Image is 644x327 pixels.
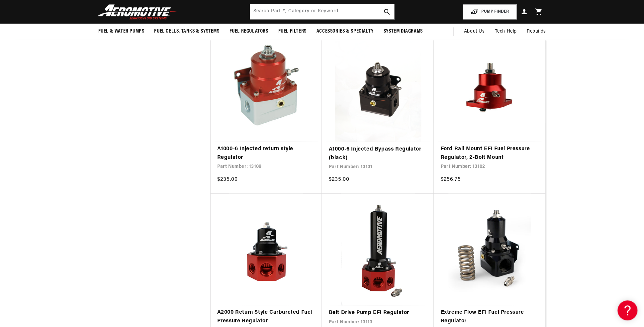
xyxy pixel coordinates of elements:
[93,24,149,39] summary: Fuel & Water Pumps
[380,4,394,19] button: search button
[225,24,273,39] summary: Fuel Regulators
[217,145,316,162] a: A1000-6 Injected return style Regulator
[490,24,521,40] summary: Tech Help
[230,28,268,35] span: Fuel Regulators
[278,28,307,35] span: Fuel Filters
[459,24,490,40] a: About Us
[384,28,423,35] span: System Diagrams
[440,145,539,162] a: Ford Rail Mount EFI Fuel Pressure Regulator, 2-Bolt Mount
[154,28,219,35] span: Fuel Cells, Tanks & Systems
[250,4,394,19] input: Search by Part Number, Category or Keyword
[217,308,316,325] a: A2000 Return Style Carbureted Fuel Pressure Regulator
[312,24,379,39] summary: Accessories & Specialty
[328,145,427,162] a: A1000-6 Injected Bypass Regulator (black)
[527,28,546,35] span: Rebuilds
[379,24,428,39] summary: System Diagrams
[464,29,485,34] span: About Us
[522,24,551,40] summary: Rebuilds
[495,28,516,35] span: Tech Help
[317,28,374,35] span: Accessories & Specialty
[149,24,224,39] summary: Fuel Cells, Tanks & Systems
[440,308,539,325] a: Extreme Flow EFI Fuel Pressure Regulator
[328,309,427,317] a: Belt Drive Pump EFI Regulator
[96,4,179,20] img: Aeromotive
[98,28,144,35] span: Fuel & Water Pumps
[463,4,517,19] button: PUMP FINDER
[273,24,312,39] summary: Fuel Filters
